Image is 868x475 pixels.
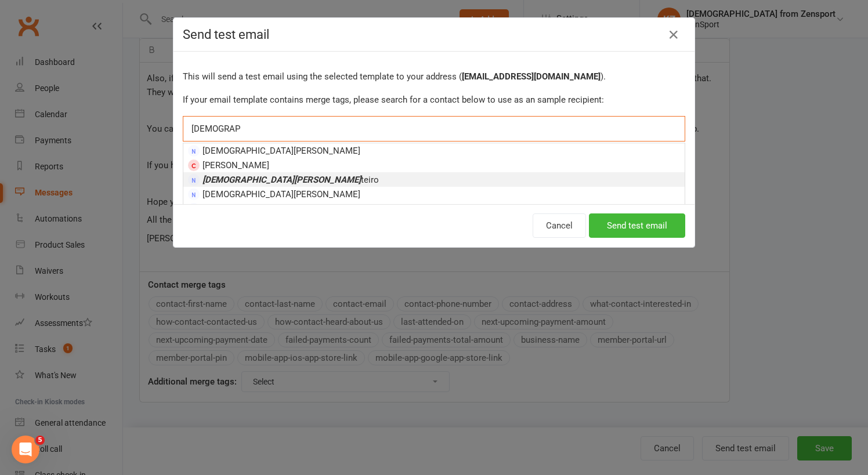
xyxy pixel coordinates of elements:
button: Send test email [589,213,685,238]
span: [PERSON_NAME] [202,160,269,171]
span: 5 [35,436,45,445]
iframe: Intercom live chat [12,436,39,463]
span: [DEMOGRAPHIC_DATA][PERSON_NAME] [202,146,360,156]
p: This will send a test email using the selected template to your address ( ). [183,70,685,84]
button: Cancel [533,213,586,238]
span: [DEMOGRAPHIC_DATA][PERSON_NAME] [202,189,360,200]
p: If your email template contains merge tags, please search for a contact below to use as an sample... [183,93,685,107]
button: Close [664,26,683,44]
em: [DEMOGRAPHIC_DATA][PERSON_NAME] [202,175,361,185]
span: [DEMOGRAPHIC_DATA][PERSON_NAME] [202,204,360,214]
input: Search by contact name [190,121,241,136]
h4: Send test email [183,27,685,42]
span: teiro [202,175,379,185]
strong: [EMAIL_ADDRESS][DOMAIN_NAME] [462,71,601,82]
